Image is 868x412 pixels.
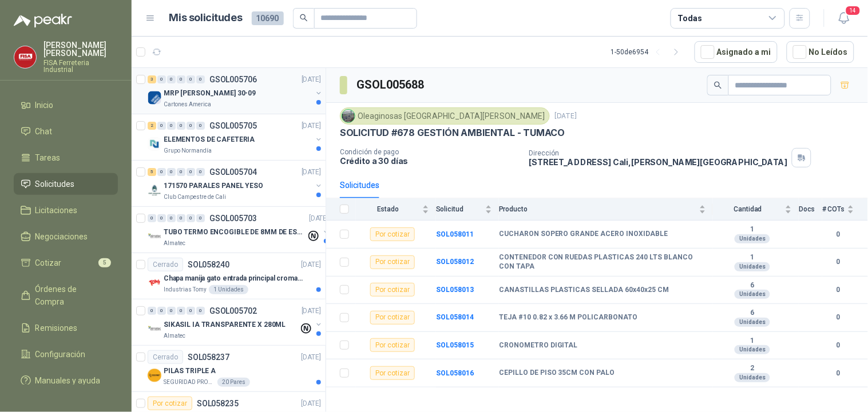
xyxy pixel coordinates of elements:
p: [DATE] [302,352,321,363]
a: SOL058013 [436,286,474,294]
span: search [300,14,308,22]
p: Club Campestre de Cali [164,193,226,202]
img: Logo peakr [14,14,72,27]
span: Manuales y ayuda [35,374,101,387]
span: Negociaciones [35,230,88,243]
span: Remisiones [35,322,78,334]
div: 0 [157,168,166,176]
div: 0 [167,307,176,315]
img: Company Logo [342,110,355,122]
span: 14 [845,5,861,16]
div: 0 [157,214,166,222]
p: Crédito a 30 días [340,156,520,166]
p: ELEMENTOS DE CAFETERIA [164,134,255,145]
th: # COTs [822,198,868,221]
div: 0 [187,168,195,176]
b: 0 [822,257,854,267]
img: Company Logo [148,276,161,290]
p: [DATE] [302,121,321,131]
b: 0 [822,229,854,240]
a: 0 0 0 0 0 0 GSOL005703[DATE] Company LogoTUBO TERMO ENCOGIBLE DE 8MM DE ESPESOR X 5CMSAlmatec [148,211,331,248]
a: 2 0 0 0 0 0 GSOL005705[DATE] Company LogoELEMENTOS DE CAFETERIAGrupo Normandía [148,119,323,155]
p: 171570 PARALES PANEL YESO [164,181,263,191]
a: Solicitudes [14,173,118,195]
div: Cerrado [148,350,183,364]
p: [DATE] [302,398,321,409]
div: Por cotizar [370,283,415,297]
img: Company Logo [148,137,161,151]
div: Solicitudes [340,179,379,191]
span: Configuración [35,348,86,361]
h3: GSOL005688 [356,76,426,94]
button: No Leídos [787,41,854,63]
span: 10690 [252,11,284,25]
div: Por cotizar [370,311,415,325]
span: Órdenes de Compra [35,283,107,308]
div: 3 [148,75,156,83]
div: Todas [678,12,702,25]
span: search [714,81,722,89]
img: Company Logo [148,322,161,336]
p: [DATE] [554,111,577,122]
p: Grupo Normandía [164,146,212,155]
div: Cerrado [148,258,183,271]
p: Industrias Tomy [164,285,207,294]
div: 0 [157,75,166,83]
span: Producto [499,205,697,213]
a: Chat [14,121,118,142]
div: 20 Pares [217,378,250,387]
div: 1 Unidades [209,285,248,294]
span: Inicio [35,99,54,111]
p: GSOL005705 [209,122,257,130]
b: TEJA #10 0.82 x 3.66 M POLICARBONATO [499,313,638,322]
div: 0 [187,75,195,83]
div: 0 [187,214,195,222]
div: Unidades [735,345,770,354]
a: Inicio [14,94,118,116]
a: Tareas [14,147,118,169]
p: GSOL005704 [209,168,257,176]
div: Unidades [735,262,770,271]
p: Dirección [529,149,788,157]
a: Negociaciones [14,226,118,247]
div: 0 [177,214,185,222]
p: SIKASIL IA TRANSPARENTE X 280ML [164,319,286,330]
div: Unidades [735,318,770,327]
b: 0 [822,340,854,351]
div: 0 [167,168,176,176]
div: 5 [148,168,156,176]
div: 0 [196,307,205,315]
p: GSOL005703 [209,214,257,222]
b: 6 [713,309,792,318]
b: CANASTILLAS PLASTICAS SELLADA 60x40x25 CM [499,286,669,295]
div: 0 [148,214,156,222]
img: Company Logo [148,369,161,382]
span: Chat [35,125,53,138]
a: 5 0 0 0 0 0 GSOL005704[DATE] Company Logo171570 PARALES PANEL YESOClub Campestre de Cali [148,165,323,202]
span: Estado [356,205,420,213]
p: Almatec [164,239,185,248]
b: 6 [713,281,792,290]
span: Tareas [35,151,61,164]
th: Solicitud [436,198,499,221]
div: 0 [177,122,185,130]
p: MRP [PERSON_NAME] 30-09 [164,88,256,99]
th: Estado [356,198,436,221]
p: [DATE] [309,213,328,224]
b: 0 [822,368,854,379]
div: Unidades [735,373,770,382]
p: SOLICITUD #678 GESTIÓN AMBIENTAL - TUMACO [340,127,565,139]
p: PILAS TRIPLE A [164,366,216,377]
b: 1 [713,337,792,346]
b: 0 [822,312,854,323]
a: CerradoSOL058240[DATE] Company LogoChapa manija gato entrada principal cromado mate llave de segu... [132,253,326,299]
img: Company Logo [148,183,161,197]
b: 1 [713,225,792,234]
a: Licitaciones [14,199,118,221]
b: SOL058012 [436,258,474,266]
a: SOL058015 [436,341,474,349]
div: 0 [187,122,195,130]
div: Por cotizar [370,255,415,269]
div: Por cotizar [370,227,415,241]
